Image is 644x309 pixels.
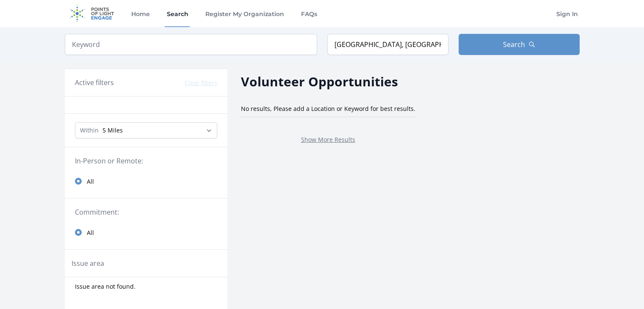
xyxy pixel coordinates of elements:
[241,72,398,91] h2: Volunteer Opportunities
[241,105,415,113] span: No results, Please add a Location or Keyword for best results.
[75,282,135,291] span: Issue area not found.
[185,79,217,87] button: Clear filters
[87,177,94,186] span: All
[87,229,94,237] span: All
[503,39,525,50] span: Search
[301,135,355,143] a: Show More Results
[65,34,317,55] input: Keyword
[65,224,227,241] a: All
[75,156,217,166] legend: In-Person or Remote:
[75,207,217,217] legend: Commitment:
[459,34,580,55] button: Search
[75,77,114,88] h3: Active filters
[75,122,217,138] select: Search Radius
[72,258,104,268] legend: Issue area
[327,34,448,55] input: Location
[65,173,227,190] a: All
